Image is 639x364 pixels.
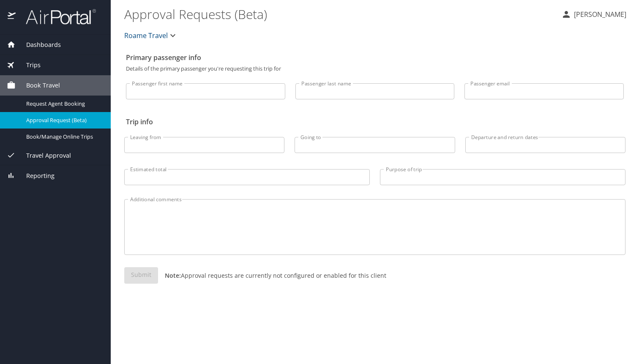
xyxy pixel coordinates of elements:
[16,151,71,160] span: Travel Approval
[26,133,101,141] span: Book/Manage Online Trips
[126,51,624,64] h2: Primary passenger info
[26,100,101,108] span: Request Agent Booking
[158,271,386,280] p: Approval requests are currently not configured or enabled for this client
[16,8,96,25] img: airportal-logo.png
[16,60,41,70] span: Trips
[16,81,60,90] span: Book Travel
[558,7,630,22] button: [PERSON_NAME]
[8,8,16,25] img: icon-airportal.png
[126,66,624,71] p: Details of the primary passenger you're requesting this trip for
[124,30,168,41] span: Roame Travel
[121,27,181,44] button: Roame Travel
[124,1,554,27] h1: Approval Requests (Beta)
[165,271,181,279] strong: Note:
[26,116,101,124] span: Approval Request (Beta)
[126,115,624,129] h2: Trip info
[16,171,55,181] span: Reporting
[16,40,61,49] span: Dashboards
[571,9,626,19] p: [PERSON_NAME]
